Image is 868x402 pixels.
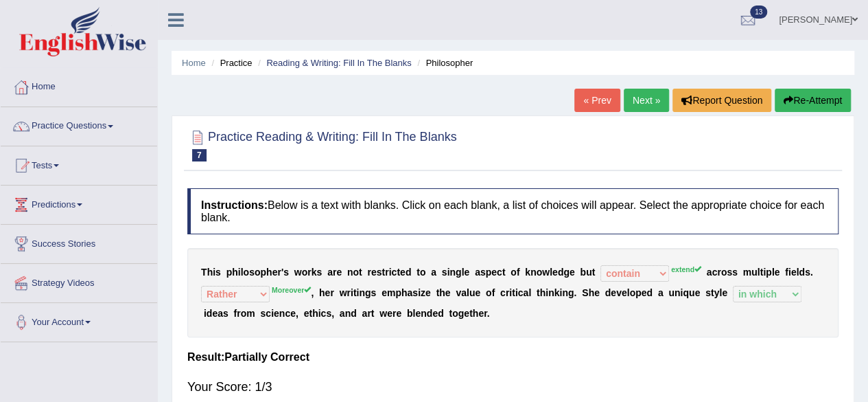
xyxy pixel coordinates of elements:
b: t [760,267,763,278]
b: t [359,267,362,278]
b: i [271,308,274,319]
b: o [629,287,635,298]
b: , [311,287,314,298]
b: i [356,287,359,298]
b: o [537,267,543,278]
b: k [554,287,560,298]
a: Predictions [1,186,157,220]
b: o [241,308,247,319]
b: e [425,287,431,298]
span: 13 [750,5,767,19]
b: i [447,267,449,278]
sup: extend [671,265,701,273]
b: s [326,308,331,319]
b: l [241,267,244,278]
b: e [382,287,387,298]
b: e [722,287,727,298]
b: a [407,287,412,298]
b: s [705,287,711,298]
b: r [367,308,371,319]
b: l [719,287,722,298]
b: r [717,267,720,278]
b: , [331,308,334,319]
b: t [469,308,473,319]
button: Report Question [672,89,771,112]
b: s [480,267,486,278]
b: w [294,267,302,278]
h4: Below is a text with blanks. Click on each blank, a list of choices will appear. Select the appro... [187,188,838,234]
b: s [283,267,289,278]
b: h [266,267,272,278]
b: l [461,267,464,278]
b: q [683,287,689,298]
b: t [449,308,452,319]
a: Home [182,58,206,68]
b: o [353,267,359,278]
b: d [646,287,653,298]
b: u [469,287,476,298]
b: r [307,267,311,278]
h4: Result: [187,351,838,364]
b: e [491,267,497,278]
b: t [382,267,385,278]
b: n [530,267,537,278]
b: s [223,308,228,319]
b: k [312,267,317,278]
a: Your Account [1,303,157,337]
b: o [255,267,261,278]
b: e [371,267,377,278]
b: l [796,267,799,278]
b: , [296,308,298,319]
b: e [642,287,647,298]
b: r [347,287,350,298]
b: w [379,308,387,319]
b: m [387,287,395,298]
b: r [277,267,281,278]
b: g [568,287,574,298]
b: s [412,287,418,298]
b: k [525,267,530,278]
b: o [511,267,517,278]
b: s [316,267,322,278]
b: i [515,287,518,298]
b: e [400,267,406,278]
b: h [312,308,318,319]
a: Tests [1,146,157,181]
b: c [518,287,524,298]
b: l [627,287,630,298]
b: f [491,287,495,298]
b: z [421,287,425,298]
b: e [396,308,401,319]
b: a [461,287,467,298]
b: t [711,287,714,298]
b: d [351,308,357,319]
b: e [622,287,627,298]
b: n [548,287,554,298]
b: s [260,308,266,319]
b: d [406,267,412,278]
b: h [588,287,594,298]
b: l [758,267,760,278]
b: g [458,308,465,319]
b: u [668,287,675,298]
b: t [417,267,420,278]
b: i [238,267,241,278]
b: d [207,308,213,319]
b: n [675,287,681,298]
b: r [367,267,371,278]
b: b [580,267,586,278]
b: a [431,267,436,278]
b: i [680,287,683,298]
li: Philosopher [414,56,473,69]
b: e [336,267,342,278]
b: i [351,287,353,298]
b: . [574,287,576,298]
b: p [260,267,266,278]
b: l [412,308,415,319]
b: i [559,287,562,298]
b: d [799,267,805,278]
b: d [438,308,444,319]
b: t [397,267,400,278]
b: h [540,287,546,298]
b: r [333,267,336,278]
